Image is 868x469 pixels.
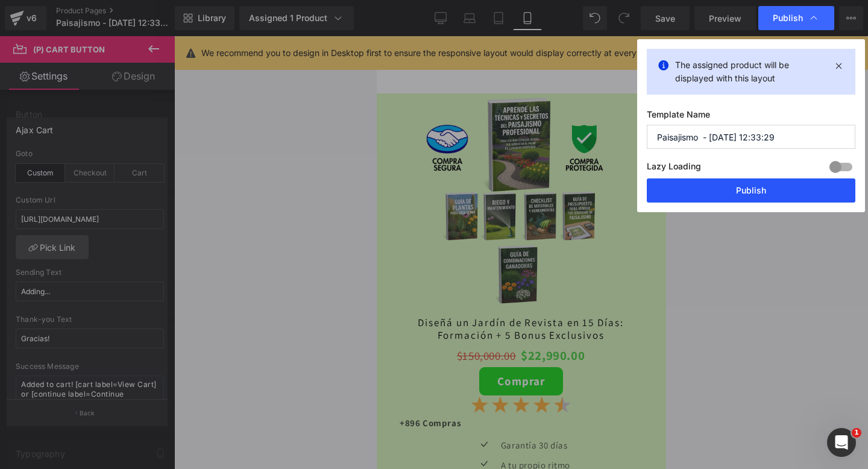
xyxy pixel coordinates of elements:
span: 1 [852,428,861,438]
label: Template Name [647,109,855,125]
iframe: Intercom live chat [827,428,856,457]
span: Publish [773,13,803,24]
p: The assigned product will be displayed with this layout [675,58,827,85]
label: Lazy Loading [647,159,701,178]
button: Publish [647,178,855,203]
